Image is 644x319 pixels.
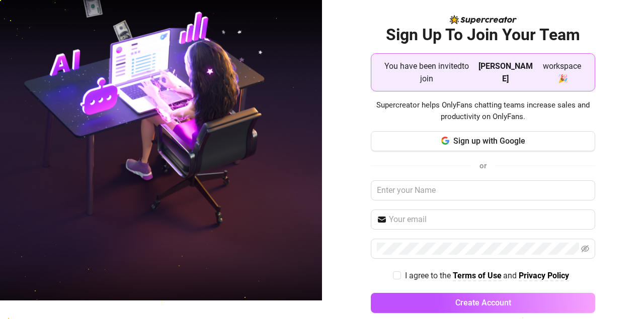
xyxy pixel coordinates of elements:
span: workspace 🎉 [537,60,587,85]
button: Create Account [371,293,596,313]
img: logo-BBDzfeDw.svg [450,15,517,24]
input: Enter your Name [371,180,596,200]
h2: Sign Up To Join Your Team [371,25,596,45]
strong: [PERSON_NAME] [478,61,533,83]
strong: Privacy Policy [519,271,569,280]
span: Sign up with Google [453,136,525,146]
span: Create Account [455,298,511,307]
span: eye-invisible [581,245,589,253]
span: You have been invited to join [379,60,474,85]
button: Sign up with Google [371,131,596,151]
span: or [479,161,487,170]
span: Supercreator helps OnlyFans chatting teams increase sales and productivity on OnlyFans. [371,99,596,123]
span: I agree to the [405,271,453,280]
span: and [503,271,519,280]
input: Your email [389,214,590,226]
a: Terms of Use [453,271,502,281]
a: Privacy Policy [519,271,569,281]
strong: Terms of Use [453,271,502,280]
